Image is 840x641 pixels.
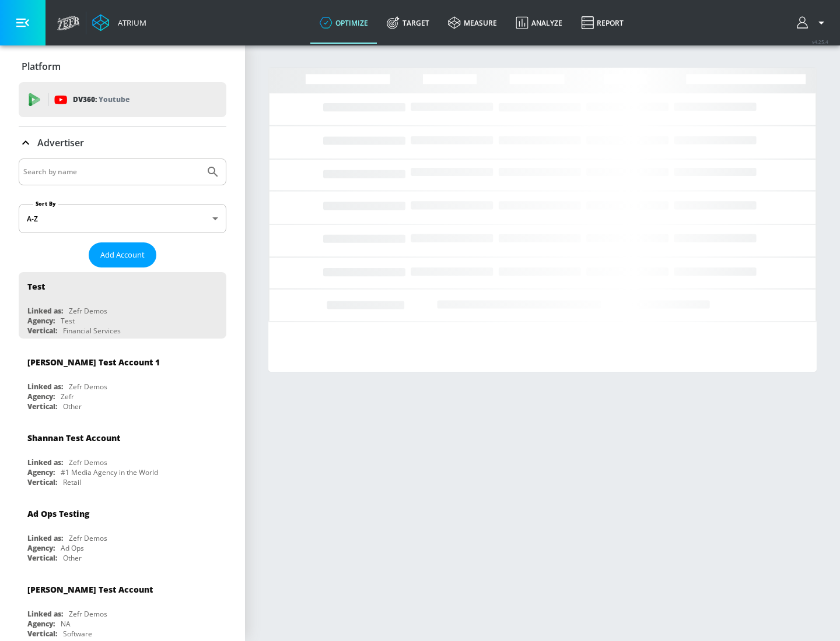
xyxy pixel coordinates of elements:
[812,38,828,45] span: v 4.25.4
[69,382,107,392] div: Zefr Demos
[27,619,55,629] div: Agency:
[61,392,74,401] div: Zefr
[100,248,145,262] span: Add Account
[377,2,439,44] a: Target
[61,619,71,629] div: NA
[73,93,129,106] p: DV360:
[19,424,226,490] div: Shannan Test AccountLinked as:Zefr DemosAgency:#1 Media Agency in the WorldVertical:Retail
[19,499,226,566] div: Ad Ops TestingLinked as:Zefr DemosAgency:Ad OpsVertical:Other
[19,272,226,339] div: TestLinked as:Zefr DemosAgency:TestVertical:Financial Services
[69,533,107,543] div: Zefr Demos
[69,609,107,619] div: Zefr Demos
[27,457,63,467] div: Linked as:
[27,533,63,543] div: Linked as:
[63,326,121,336] div: Financial Services
[63,629,92,639] div: Software
[69,306,107,316] div: Zefr Demos
[37,136,84,149] p: Advertiser
[33,200,58,207] label: Sort By
[27,477,57,487] div: Vertical:
[19,50,226,83] div: Platform
[61,467,158,477] div: #1 Media Agency in the World
[27,392,55,401] div: Agency:
[63,477,81,487] div: Retail
[27,316,55,326] div: Agency:
[27,508,89,519] div: Ad Ops Testing
[89,242,156,267] button: Add Account
[27,326,57,336] div: Vertical:
[27,629,57,639] div: Vertical:
[27,382,63,392] div: Linked as:
[99,93,129,105] p: Youtube
[19,204,226,233] div: A-Z
[61,543,84,553] div: Ad Ops
[22,60,61,73] p: Platform
[27,306,63,316] div: Linked as:
[23,164,200,179] input: Search by name
[19,348,226,414] div: [PERSON_NAME] Test Account 1Linked as:Zefr DemosAgency:ZefrVertical:Other
[19,126,226,159] div: Advertiser
[19,82,226,117] div: DV360: Youtube
[27,609,63,619] div: Linked as:
[61,316,75,326] div: Test
[439,2,506,44] a: measure
[27,543,55,553] div: Agency:
[506,2,572,44] a: Analyze
[92,14,146,31] a: Atrium
[27,401,57,411] div: Vertical:
[310,2,377,44] a: optimize
[63,401,82,411] div: Other
[113,17,146,28] div: Atrium
[69,457,107,467] div: Zefr Demos
[27,584,153,595] div: [PERSON_NAME] Test Account
[63,553,82,563] div: Other
[27,432,120,443] div: Shannan Test Account
[27,357,160,368] div: [PERSON_NAME] Test Account 1
[572,2,633,44] a: Report
[27,281,45,292] div: Test
[27,553,57,563] div: Vertical:
[27,467,55,477] div: Agency:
